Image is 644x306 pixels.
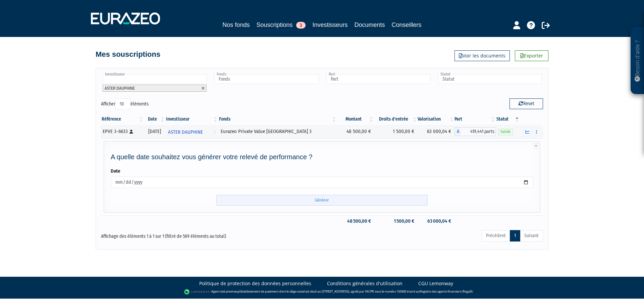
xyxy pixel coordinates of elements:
[199,280,311,287] a: Politique de protection des données personnelles
[168,126,203,138] span: ASTER DAUPHINE
[96,50,160,58] h4: Mes souscriptions
[461,127,496,136] span: 419,441 parts
[312,20,347,30] a: Investisseurs
[144,114,165,125] th: Date: activer pour trier la colonne par ordre croissant
[101,98,149,110] label: Afficher éléments
[184,289,210,295] img: logo-lemonway.png
[454,127,461,136] span: A
[218,114,337,125] th: Fonds: activer pour trier la colonne par ordre croissant
[165,125,218,138] a: ASTER DAUPHINE
[515,50,548,61] a: Exporter
[418,114,454,125] th: Valorisation: activer pour trier la colonne par ordre croissant
[418,215,454,227] td: 63 000,04 €
[510,230,520,242] a: 1
[7,289,637,295] div: - Agent de (établissement de paiement dont le siège social est situé au [STREET_ADDRESS], agréé p...
[111,168,120,175] label: Date
[509,98,543,109] button: Reset
[221,128,334,135] div: Eurazeo Private Value [GEOGRAPHIC_DATA] 3
[454,127,496,136] div: A - Eurazeo Private Value Europe 3
[337,114,374,125] th: Montant: activer pour trier la colonne par ordre croissant
[213,126,216,138] i: Voir l'investisseur
[454,50,510,61] a: Voir les documents
[105,86,135,91] span: ASTER DAUPHINE
[392,20,422,30] a: Conseillers
[146,128,163,135] div: [DATE]
[355,20,385,30] a: Documents
[634,31,641,91] p: Besoin d'aide ?
[224,289,239,294] a: Lemonway
[111,153,533,161] h4: A quelle date souhaitez vous générer votre relevé de performance ?
[91,12,160,25] img: 1732889491-logotype_eurazeo_blanc_rvb.png
[496,114,520,125] th: Statut : activer pour trier la colonne par ordre d&eacute;croissant
[374,215,418,227] td: 1 500,00 €
[129,130,133,134] i: [Français] Personne physique
[327,280,402,287] a: Conditions générales d'utilisation
[222,20,250,30] a: Nos fonds
[216,195,428,206] input: Générer
[498,129,513,135] span: Valide
[256,20,306,31] a: Souscriptions3
[418,125,454,138] td: 63 000,04 €
[101,114,144,125] th: Référence : activer pour trier la colonne par ordre croissant
[101,229,279,240] div: Affichage des éléments 1 à 1 sur 1 (filtré de 569 éléments au total)
[420,289,473,294] a: Registre des agents financiers (Regafi)
[337,125,374,138] td: 48 500,00 €
[454,114,496,125] th: Part: activer pour trier la colonne par ordre croissant
[374,125,418,138] td: 1 500,00 €
[115,98,130,110] select: Afficheréléments
[296,22,306,29] span: 3
[418,280,453,287] a: CGU Lemonway
[337,215,374,227] td: 48 500,00 €
[165,114,218,125] th: Investisseur: activer pour trier la colonne par ordre croissant
[103,128,142,135] div: EPVE 3-6633
[374,114,418,125] th: Droits d'entrée: activer pour trier la colonne par ordre croissant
